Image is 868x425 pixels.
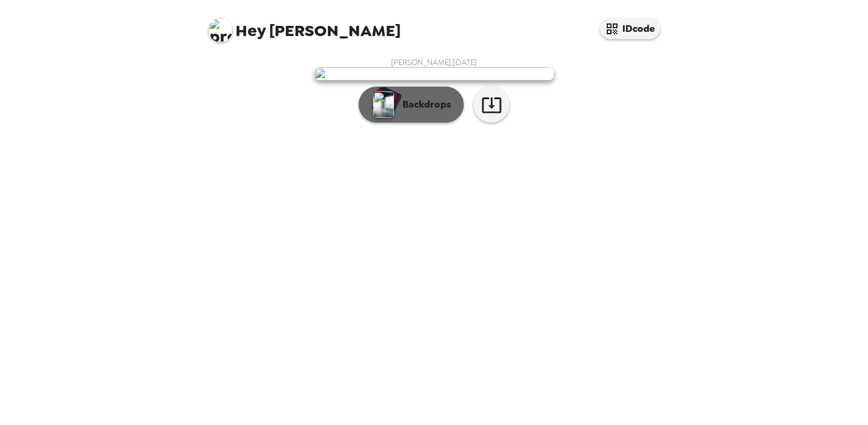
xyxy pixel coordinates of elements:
p: Backdrops [396,97,451,112]
button: Backdrops [359,87,464,123]
button: IDcode [600,18,660,39]
span: [PERSON_NAME] [208,12,401,39]
span: [PERSON_NAME] , [DATE] [391,57,477,67]
img: user [314,67,554,81]
img: profile pic [208,18,232,42]
span: Hey [235,20,266,41]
